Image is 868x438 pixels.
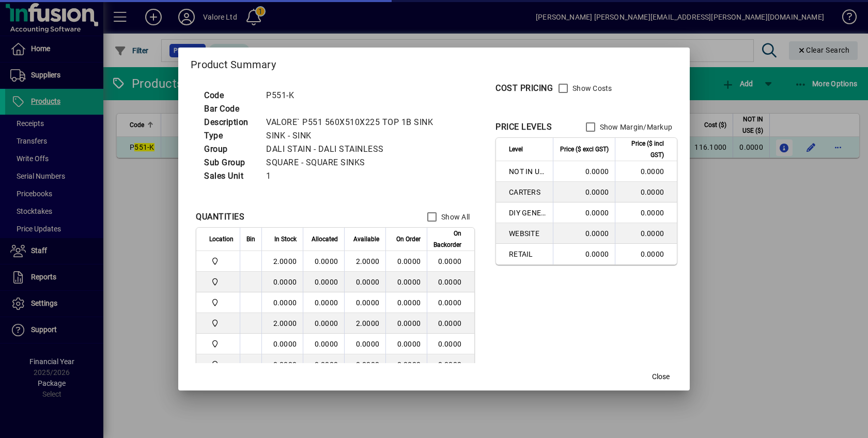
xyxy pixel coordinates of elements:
td: 0.0000 [615,244,677,264]
span: Bin [246,233,255,245]
td: 0.0000 [427,313,474,334]
td: 0.0000 [427,354,474,375]
td: 0.0000 [303,272,344,292]
td: 0.0000 [553,244,615,264]
td: VALORE` P551 560X510X225 TOP 1B SINK [261,116,445,129]
td: 0.0000 [344,354,385,375]
label: Show All [439,212,470,222]
td: 0.0000 [303,313,344,334]
td: P551-K [261,89,445,102]
span: WEBSITE [509,228,547,239]
td: 0.0000 [261,292,303,313]
span: CARTERS [509,187,547,197]
td: 0.0000 [553,161,615,182]
div: PRICE LEVELS [495,121,552,133]
span: Level [509,144,523,155]
span: Price ($ incl GST) [622,138,664,161]
span: 0.0000 [397,299,421,307]
td: 0.0000 [615,182,677,202]
td: Bar Code [199,102,261,116]
span: In Stock [274,233,297,245]
td: 0.0000 [427,272,474,292]
td: 0.0000 [261,272,303,292]
td: 0.0000 [615,161,677,182]
span: Allocated [312,233,338,245]
span: On Order [396,233,421,245]
td: 2.0000 [261,251,303,272]
td: 0.0000 [553,182,615,202]
td: 0.0000 [261,334,303,354]
span: 0.0000 [397,278,421,286]
div: COST PRICING [495,82,553,95]
span: 0.0000 [397,361,421,369]
td: SINK - SINK [261,129,445,143]
td: SQUARE - SQUARE SINKS [261,156,445,169]
td: 0.0000 [553,202,615,223]
td: 0.0000 [427,334,474,354]
td: 0.0000 [344,292,385,313]
td: 0.0000 [344,272,385,292]
div: QUANTITIES [196,211,244,223]
td: Sub Group [199,156,261,169]
td: 0.0000 [303,354,344,375]
span: DIY GENERAL [509,208,547,218]
td: 0.0000 [553,223,615,244]
td: Group [199,143,261,156]
td: 0.0000 [615,202,677,223]
span: Location [209,233,234,245]
td: 0.0000 [427,292,474,313]
td: Sales Unit [199,169,261,183]
label: Show Costs [570,83,612,93]
span: NOT IN USE [509,166,547,177]
span: Close [652,371,670,382]
td: 2.0000 [344,251,385,272]
span: Price ($ excl GST) [560,144,609,155]
span: RETAIL [509,249,547,259]
span: 0.0000 [397,319,421,327]
td: 0.0000 [615,223,677,244]
td: 0.0000 [344,334,385,354]
td: 0.0000 [303,292,344,313]
td: 0.0000 [303,251,344,272]
h2: Product Summary [178,48,690,77]
td: Code [199,89,261,102]
td: Type [199,129,261,143]
td: 0.0000 [303,334,344,354]
span: 0.0000 [397,257,421,265]
td: Description [199,116,261,129]
button: Close [644,368,677,386]
label: Show Margin/Markup [598,122,673,132]
td: 2.0000 [344,313,385,334]
td: DALI STAIN - DALI STAINLESS [261,143,445,156]
td: 0.0000 [427,251,474,272]
span: 0.0000 [397,340,421,348]
td: 1 [261,169,445,183]
td: 0.0000 [261,354,303,375]
span: Available [353,233,379,245]
span: On Backorder [433,228,461,251]
td: 2.0000 [261,313,303,334]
